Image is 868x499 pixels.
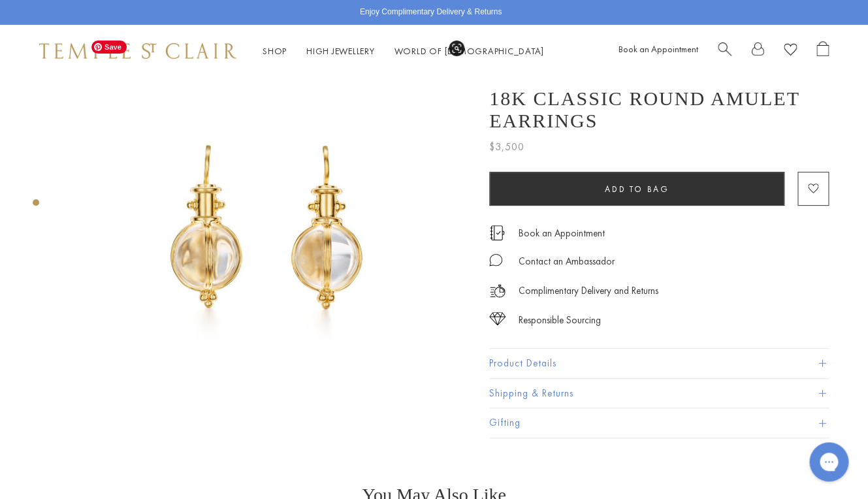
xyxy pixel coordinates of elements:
div: Contact an Ambassador [519,253,615,270]
span: Add to bag [605,184,669,195]
div: Responsible Sourcing [519,312,601,329]
a: Book an Appointment [519,226,605,240]
nav: Main navigation [263,43,544,59]
a: View Wishlist [784,41,797,61]
img: icon_delivery.svg [489,283,506,299]
a: High JewelleryHigh Jewellery [306,45,375,57]
iframe: Gorgias live chat messenger [803,438,855,486]
a: ShopShop [263,45,287,57]
span: $3,500 [489,138,524,155]
a: Book an Appointment [619,43,698,55]
p: Complimentary Delivery and Returns [519,283,658,299]
a: Search [718,41,731,61]
div: Product gallery navigation [33,196,39,216]
img: Temple St. Clair [39,43,236,59]
a: World of [DEMOGRAPHIC_DATA]World of [DEMOGRAPHIC_DATA] [394,45,544,57]
img: MessageIcon-01_2.svg [489,253,502,266]
img: 18K Classic Round Amulet Earrings [65,34,470,438]
img: icon_appointment.svg [489,225,505,240]
p: Enjoy Complimentary Delivery & Returns [360,6,502,19]
button: Gifting [489,408,829,438]
button: Shipping & Returns [489,379,829,408]
h1: 18K Classic Round Amulet Earrings [489,88,829,132]
button: Add to bag [489,172,784,206]
a: Open Shopping Bag [816,41,829,61]
span: Save [91,40,127,54]
button: Product Details [489,349,829,378]
img: icon_sourcing.svg [489,312,506,325]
